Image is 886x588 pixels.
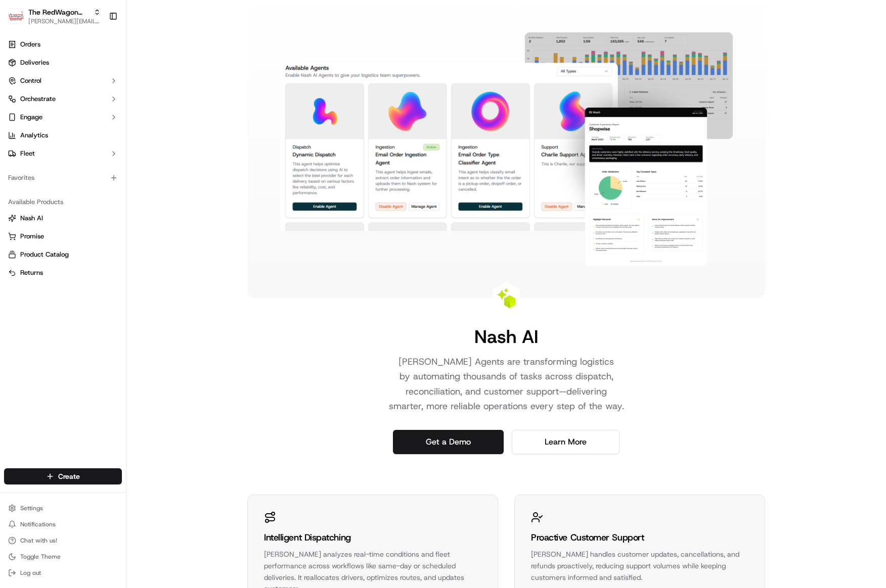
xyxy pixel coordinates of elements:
button: Chat with us! [4,533,122,548]
a: Product Catalog [8,250,118,259]
a: Returns [8,268,118,277]
button: Fleet [4,145,122,162]
span: Promise [20,232,44,241]
h1: Nash AI [474,326,538,347]
span: Returns [20,268,43,277]
span: Control [20,76,41,85]
span: Settings [20,504,43,512]
div: Intelligent Dispatching [264,530,481,545]
span: Chat with us! [20,536,57,545]
span: Product Catalog [20,250,69,259]
div: Favorites [4,170,122,186]
p: [PERSON_NAME] Agents are transforming logistics by automating thousands of tasks across dispatch,... [377,355,636,414]
span: Nash AI [20,214,43,223]
span: Log out [20,569,41,577]
button: Log out [4,566,122,580]
button: The RedWagon DeliversThe RedWagon Delivers[PERSON_NAME][EMAIL_ADDRESS][DOMAIN_NAME] [4,4,105,28]
button: Notifications [4,517,122,531]
span: Create [58,471,80,481]
span: Toggle Theme [20,553,61,561]
img: Landing Page Icon [496,288,516,308]
span: Analytics [20,131,48,140]
button: Returns [4,265,122,281]
button: Create [4,468,122,484]
a: Analytics [4,127,122,143]
div: Proactive Customer Support [531,530,748,545]
a: Deliveries [4,55,122,71]
div: Available Products [4,194,122,210]
img: Landing Page Image [280,32,733,266]
button: Nash AI [4,210,122,226]
div: [PERSON_NAME] handles customer updates, cancellations, and refunds proactively, reducing support ... [531,549,748,583]
span: Orchestrate [20,94,56,104]
button: Product Catalog [4,247,122,263]
button: Toggle Theme [4,550,122,564]
button: The RedWagon Delivers [28,7,90,17]
span: Fleet [20,149,35,158]
img: The RedWagon Delivers [8,8,24,24]
a: Orders [4,36,122,53]
a: Nash AI [8,214,118,223]
a: Learn More [512,430,619,454]
span: Deliveries [20,58,49,67]
span: Engage [20,113,42,122]
a: Get a Demo [393,430,504,454]
button: Engage [4,109,122,125]
button: [PERSON_NAME][EMAIL_ADDRESS][DOMAIN_NAME] [28,17,101,25]
button: Orchestrate [4,91,122,107]
span: Orders [20,40,40,49]
button: Promise [4,228,122,244]
button: Control [4,73,122,89]
a: Promise [8,232,118,241]
button: Settings [4,501,122,515]
span: Notifications [20,520,56,528]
